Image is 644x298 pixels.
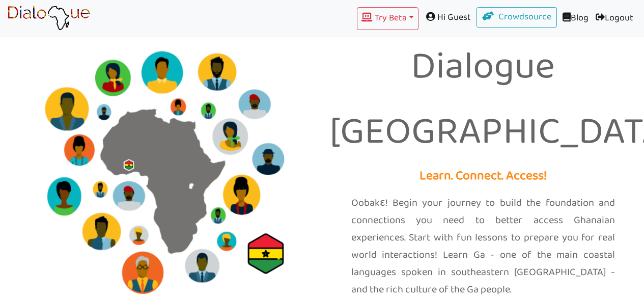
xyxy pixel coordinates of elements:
a: Blog [557,7,592,30]
img: learn African language platform app [7,6,90,31]
a: Crowdsource [477,7,557,28]
button: Try Beta [357,7,418,30]
a: Logout [592,7,637,30]
p: Learn. Connect. Access! [330,166,637,187]
span: Hi Guest [418,7,477,28]
p: Dialogue [GEOGRAPHIC_DATA] [330,36,637,166]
